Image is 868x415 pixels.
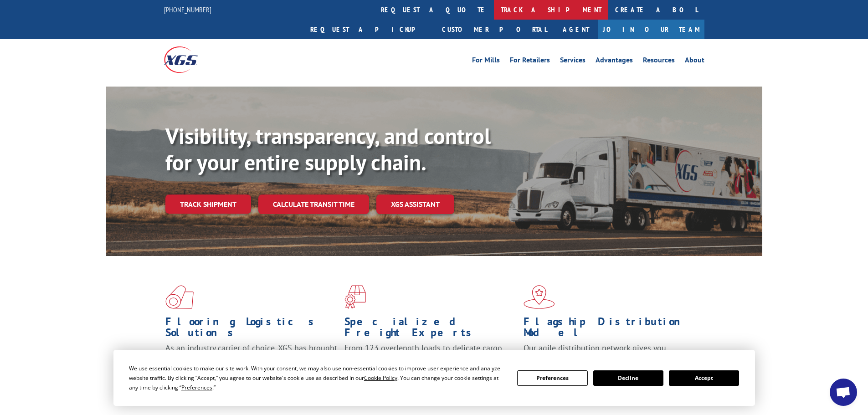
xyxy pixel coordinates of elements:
[643,56,675,67] a: Resources
[554,20,598,39] a: Agent
[593,370,663,386] button: Decline
[524,343,691,364] span: Our agile distribution network gives you nationwide inventory management on demand.
[181,384,212,391] span: Preferences
[472,56,500,67] a: For Mills
[303,20,435,39] a: Request a pickup
[164,5,211,14] a: [PHONE_NUMBER]
[344,316,517,343] h1: Specialized Freight Experts
[376,195,454,214] a: XGS ASSISTANT
[165,316,338,343] h1: Flooring Logistics Solutions
[344,285,366,309] img: xgs-icon-focused-on-flooring-red
[165,343,337,375] span: As an industry carrier of choice, XGS has brought innovation and dedication to flooring logistics...
[524,285,555,309] img: xgs-icon-flagship-distribution-model-red
[669,370,739,386] button: Accept
[344,343,517,383] p: From 123 overlength loads to delicate cargo, our experienced staff knows the best way to move you...
[830,379,857,406] div: Open chat
[517,370,587,386] button: Preferences
[165,122,491,176] b: Visibility, transparency, and control for your entire supply chain.
[129,364,506,392] div: We use essential cookies to make our site work. With your consent, we may also use non-essential ...
[258,195,369,214] a: Calculate transit time
[364,374,397,382] span: Cookie Policy
[685,56,704,67] a: About
[165,285,194,309] img: xgs-icon-total-supply-chain-intelligence-red
[510,56,550,67] a: For Retailers
[165,195,251,214] a: Track shipment
[596,56,633,67] a: Advantages
[435,20,554,39] a: Customer Portal
[560,56,586,67] a: Services
[524,316,696,343] h1: Flagship Distribution Model
[113,350,755,406] div: Cookie Consent Prompt
[598,20,704,39] a: Join Our Team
